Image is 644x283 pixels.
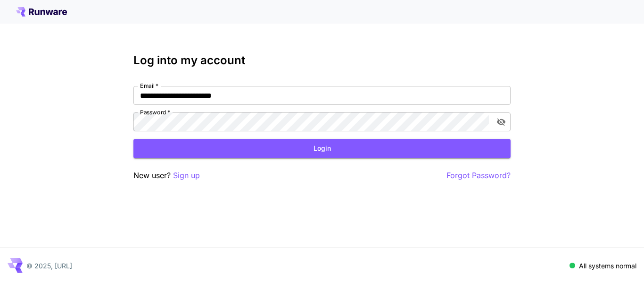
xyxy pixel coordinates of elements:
[140,82,158,90] label: Email
[446,170,511,181] button: Forgot Password?
[26,261,72,271] p: © 2025, [URL]
[579,261,636,271] p: All systems normal
[140,108,170,116] label: Password
[133,139,511,158] button: Login
[493,113,510,130] button: toggle password visibility
[173,170,200,181] button: Sign up
[133,170,200,181] p: New user?
[133,54,511,67] h3: Log into my account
